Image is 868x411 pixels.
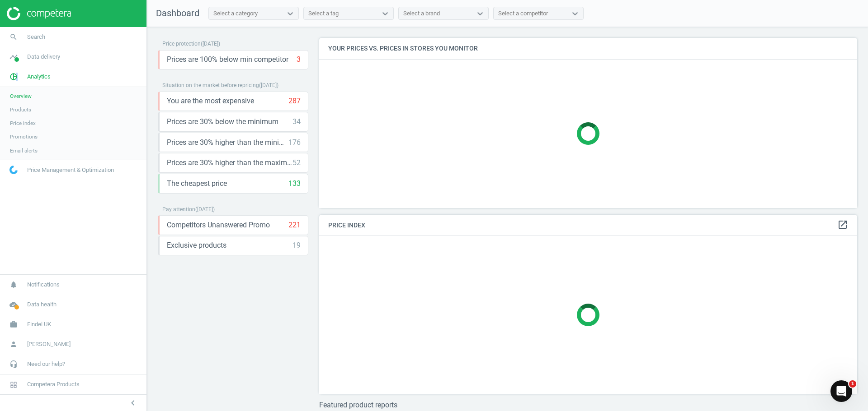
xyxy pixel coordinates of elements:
[167,179,227,189] span: The cheapest price
[5,68,22,85] i: pie_chart_outlined
[10,147,38,154] span: Email alerts
[167,55,288,65] span: Prices are 100% below min competitor
[10,133,38,140] span: Promotions
[5,356,22,373] i: headset_mic
[292,240,301,250] div: 19
[288,138,301,148] div: 176
[213,9,258,18] div: Select a category
[27,73,51,81] span: Analytics
[292,158,301,168] div: 52
[5,28,22,46] i: search
[122,397,144,409] button: chevron_left
[5,276,22,293] i: notifications
[156,8,199,18] span: Dashboard
[195,206,215,212] span: ( [DATE] )
[10,106,31,113] span: Products
[162,206,195,212] span: Pay attention
[837,219,848,230] i: open_in_new
[167,220,270,230] span: Competitors Unanswered Promo
[288,96,301,106] div: 287
[288,220,301,230] div: 221
[167,117,278,127] span: Prices are 30% below the minimum
[162,82,259,88] span: Situation on the market before repricing
[27,320,51,328] span: Findel UK
[27,281,60,289] span: Notifications
[319,38,857,59] h4: Your prices vs. prices in stores you monitor
[10,120,36,127] span: Price index
[319,215,857,236] h4: Price Index
[167,138,288,148] span: Prices are 30% higher than the minimum
[288,179,301,189] div: 133
[297,55,301,65] div: 3
[5,48,22,65] i: timeline
[27,340,71,348] span: [PERSON_NAME]
[308,9,339,18] div: Select a tag
[498,9,548,18] div: Select a competitor
[5,296,22,313] i: cloud_done
[837,219,848,231] a: open_in_new
[403,9,440,18] div: Select a brand
[201,41,220,47] span: ( [DATE] )
[27,53,60,61] span: Data delivery
[292,117,301,127] div: 34
[830,380,852,402] iframe: Intercom live chat
[27,380,80,388] span: Competera Products
[27,360,65,368] span: Need our help?
[849,380,856,388] span: 1
[319,401,857,409] h3: Featured product reports
[167,96,254,106] span: You are the most expensive
[7,7,71,20] img: ajHJNr6hYgQAAAAASUVORK5CYII=
[27,166,114,174] span: Price Management & Optimization
[10,92,32,100] span: Overview
[167,158,292,168] span: Prices are 30% higher than the maximal
[259,82,278,88] span: ( [DATE] )
[5,316,22,333] i: work
[27,300,57,309] span: Data health
[27,33,45,41] span: Search
[167,240,226,250] span: Exclusive products
[5,336,22,353] i: person
[9,166,18,174] img: wGWNvw8QSZomAAAAABJRU5ErkJggg==
[127,397,138,408] i: chevron_left
[162,41,201,47] span: Price protection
